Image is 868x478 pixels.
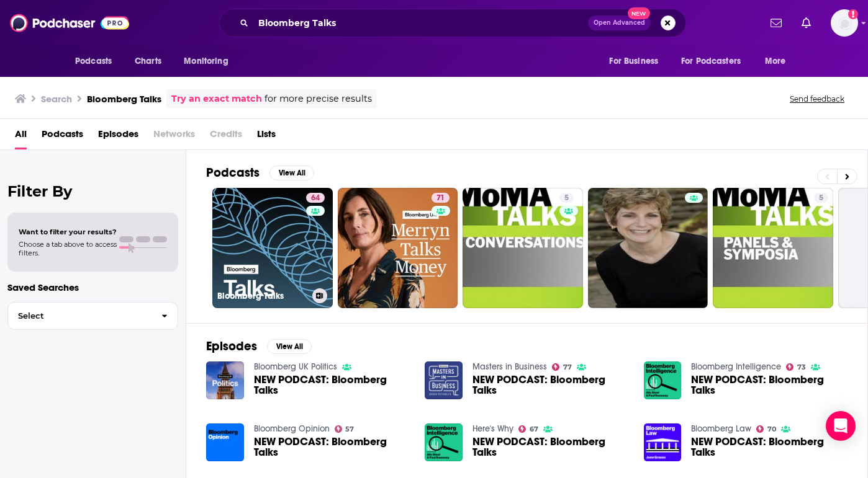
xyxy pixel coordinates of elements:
a: 64 [306,193,325,203]
img: NEW PODCAST: Bloomberg Talks [425,423,463,461]
div: Open Intercom Messenger [826,411,856,441]
button: Open AdvancedNew [588,15,651,30]
button: open menu [673,50,759,73]
span: Choose a tab above to access filters. [19,240,117,257]
span: 64 [311,192,320,205]
a: Podcasts [42,124,83,149]
button: Show profile menu [831,9,858,37]
a: 70 [756,425,776,433]
h2: Episodes [206,339,257,354]
span: Open Advanced [594,20,645,26]
a: Bloomberg Intelligence [691,361,781,372]
a: 5 [559,193,574,203]
span: 70 [767,427,776,432]
a: Bloomberg UK Politics [254,361,337,372]
span: Charts [135,53,161,70]
span: 5 [564,192,569,205]
a: Lists [257,124,276,149]
span: More [765,53,786,70]
button: open menu [175,50,244,73]
span: 5 [819,192,823,205]
a: 71 [432,193,450,203]
svg: Add a profile image [848,9,858,19]
a: 73 [786,363,806,371]
img: NEW PODCAST: Bloomberg Talks [206,361,244,399]
img: Podchaser - Follow, Share and Rate Podcasts [10,11,129,35]
img: NEW PODCAST: Bloomberg Talks [425,361,463,399]
a: PodcastsView All [206,165,314,180]
a: NEW PODCAST: Bloomberg Talks [472,436,629,458]
a: Show notifications dropdown [766,12,787,33]
button: Select [7,302,178,330]
button: open menu [600,50,674,73]
span: 73 [797,365,806,370]
span: Credits [210,124,242,149]
a: 5 [713,188,833,308]
span: for more precise results [264,92,372,106]
a: Try an exact match [171,92,262,106]
a: 5 [463,188,583,308]
span: Select [8,312,151,320]
span: NEW PODCAST: Bloomberg Talks [472,374,629,396]
a: Episodes [98,124,138,149]
button: open menu [756,50,802,73]
img: NEW PODCAST: Bloomberg Talks [644,423,682,461]
h3: Bloomberg Talks [87,93,161,105]
span: 57 [345,427,354,432]
img: NEW PODCAST: Bloomberg Talks [206,423,244,461]
a: NEW PODCAST: Bloomberg Talks [254,374,410,396]
div: Search podcasts, credits, & more... [219,9,686,37]
a: 67 [518,425,538,433]
a: NEW PODCAST: Bloomberg Talks [691,374,848,396]
span: 77 [563,365,572,370]
img: User Profile [831,9,858,37]
a: 5 [814,193,828,203]
a: NEW PODCAST: Bloomberg Talks [254,436,410,458]
a: Masters in Business [472,361,547,372]
span: New [628,7,650,19]
button: Send feedback [786,94,848,104]
h2: Filter By [7,182,178,200]
button: View All [267,339,312,354]
a: 57 [335,425,355,433]
span: 71 [436,192,445,205]
a: NEW PODCAST: Bloomberg Talks [691,436,848,458]
input: Search podcasts, credits, & more... [253,13,588,33]
span: Networks [153,124,195,149]
a: All [15,124,27,149]
span: For Business [609,53,658,70]
span: Podcasts [75,53,112,70]
a: 71 [338,188,458,308]
span: Logged in as autumncomm [831,9,858,37]
span: For Podcasters [681,53,741,70]
img: NEW PODCAST: Bloomberg Talks [644,361,682,399]
a: Charts [127,50,169,73]
span: 67 [530,427,538,432]
h2: Podcasts [206,165,260,180]
a: Show notifications dropdown [797,12,816,33]
h3: Bloomberg Talks [217,291,307,301]
a: 64Bloomberg Talks [212,188,333,308]
a: EpisodesView All [206,339,312,354]
a: Bloomberg Opinion [254,423,330,434]
span: Monitoring [184,53,228,70]
p: Saved Searches [7,281,178,293]
a: 77 [552,363,572,371]
span: Want to filter your results? [19,228,117,236]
